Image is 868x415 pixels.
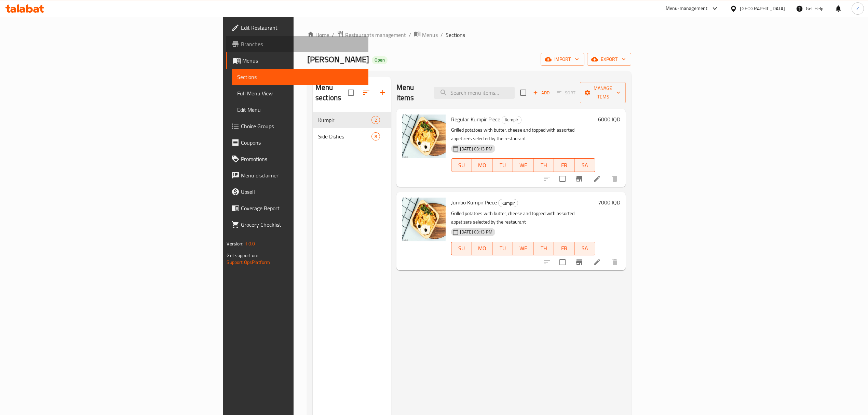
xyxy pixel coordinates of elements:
button: SU [451,242,472,255]
span: Version: [227,239,243,248]
span: Select all sections [344,85,358,100]
span: Grocery Checklist [241,220,363,229]
span: Select to update [555,172,570,186]
span: import [546,55,579,64]
span: Select section [516,85,530,100]
span: WE [516,243,531,253]
a: Choice Groups [226,118,368,134]
span: Edit Menu [237,106,363,114]
span: FR [557,243,572,253]
span: Edit Restaurant [241,24,363,32]
button: SA [574,158,595,172]
button: delete [607,254,623,270]
a: Menus [226,52,368,69]
span: TH [536,243,551,253]
span: Menus [422,31,438,39]
li: / [440,31,443,39]
span: TH [536,160,551,170]
a: Edit Restaurant [226,19,368,36]
span: MO [475,160,490,170]
span: Manage items [585,84,620,101]
span: FR [557,160,572,170]
a: Coverage Report [226,200,368,216]
button: MO [472,242,492,255]
nav: breadcrumb [307,30,631,39]
span: 1.0.0 [245,239,255,248]
button: WE [513,242,533,255]
span: Upsell [241,188,363,196]
a: Promotions [226,151,368,167]
span: SU [454,243,469,253]
span: SA [577,160,592,170]
a: Menus [414,30,438,39]
button: Add [530,88,552,98]
span: 8 [372,133,380,140]
a: Support.OpsPlatform [227,258,270,267]
button: Manage items [580,82,626,103]
span: [PERSON_NAME] [307,52,369,67]
button: FR [554,242,574,255]
div: items [371,116,380,124]
span: Restaurants management [345,31,406,39]
div: Kumpir2 [313,112,391,128]
span: Choice Groups [241,122,363,130]
span: Select section first [552,88,580,98]
button: FR [554,158,574,172]
div: Kumpir [498,199,518,207]
a: Upsell [226,184,368,200]
span: Branches [241,40,363,48]
span: Sort sections [358,84,375,101]
a: Restaurants management [337,30,406,39]
button: SA [574,242,595,255]
span: Sections [446,31,465,39]
a: Full Menu View [232,85,368,102]
span: [DATE] 03:13 PM [457,146,495,152]
a: Branches [226,36,368,52]
span: Regular Kumpir Piece [451,114,500,124]
span: Add [532,89,551,97]
span: SU [454,160,469,170]
span: Sections [237,73,363,81]
span: TU [495,160,510,170]
span: Kumpir [499,199,518,207]
span: [DATE] 03:13 PM [457,229,495,235]
span: Coupons [241,138,363,147]
a: Edit menu item [593,258,601,266]
button: Branch-specific-item [571,171,587,187]
span: Menus [242,56,363,65]
button: Add section [375,84,391,101]
div: Side Dishes8 [313,128,391,145]
span: Promotions [241,155,363,163]
a: Grocery Checklist [226,216,368,233]
button: SU [451,158,472,172]
span: Select to update [555,255,570,269]
span: Coverage Report [241,204,363,212]
button: Branch-specific-item [571,254,587,270]
span: Z [856,5,859,12]
button: TU [492,158,513,172]
img: Jumbo Kumpir Piece [402,198,446,241]
a: Menu disclaimer [226,167,368,184]
span: 2 [372,117,380,123]
span: Open [372,57,388,63]
h2: Menu items [396,82,426,103]
span: Menu disclaimer [241,171,363,179]
span: TU [495,243,510,253]
p: Grilled potatoes with butter, cheese and topped with assorted appetizers selected by the restaurant [451,126,595,143]
div: Menu-management [666,4,708,13]
div: Open [372,56,388,64]
input: search [434,87,515,99]
button: import [541,53,584,66]
span: Full Menu View [237,89,363,97]
button: delete [607,171,623,187]
span: Kumpir [318,116,371,124]
div: [GEOGRAPHIC_DATA] [740,5,785,12]
span: Side Dishes [318,132,371,140]
p: Grilled potatoes with butter, cheese and topped with assorted appetizers selected by the restaurant [451,209,595,226]
a: Edit menu item [593,175,601,183]
span: Jumbo Kumpir Piece [451,197,497,207]
span: Add item [530,88,552,98]
span: SA [577,243,592,253]
span: Get support on: [227,251,258,260]
span: MO [475,243,490,253]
